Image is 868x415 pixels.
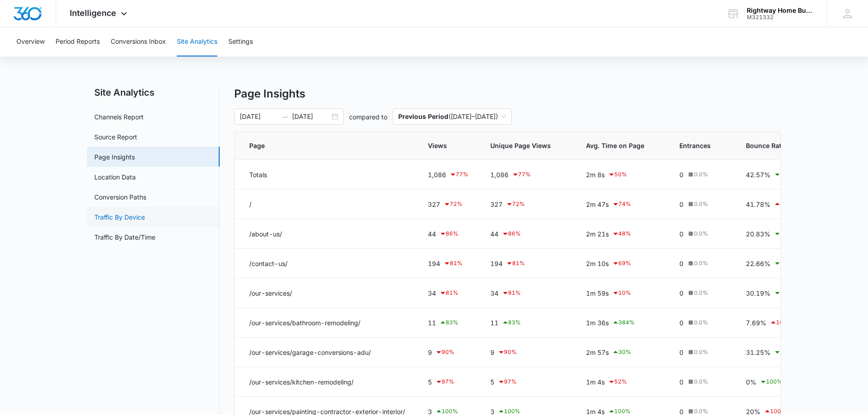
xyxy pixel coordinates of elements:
span: Intelligence [70,8,116,18]
input: Start date [240,112,277,122]
div: 77 % [449,169,468,180]
div: 9 [428,347,468,358]
div: 86 % [439,228,458,239]
div: 0% [746,376,798,387]
div: 81 % [443,258,462,269]
td: Totals [235,160,417,190]
div: 44 [490,228,564,239]
div: 52 % [608,376,627,387]
div: 327 [490,199,564,210]
div: 69 % [612,258,631,269]
div: 0 [679,259,724,268]
div: account id [747,14,813,20]
div: 0 [679,288,724,298]
div: 81 % [506,258,525,269]
div: 2m 8s [586,169,657,180]
span: swap-right [281,113,288,120]
div: 41.78% [746,199,798,210]
div: 1m 59s [586,287,657,298]
div: 0 [679,229,724,239]
div: 1m 4s [586,376,657,387]
td: /about-us/ [235,219,417,249]
button: Conversions Inbox [111,27,166,56]
div: 0.0 % [687,259,708,267]
td: /our-services/bathroom-remodeling/ [235,308,417,338]
div: 72 % [443,199,462,210]
div: 72 % [506,199,525,210]
div: 11 [490,317,564,328]
div: 9 % [774,199,789,210]
div: 20.83% [746,228,798,239]
a: Source Report [94,132,137,142]
div: 81 % [502,287,521,298]
div: 32 % [774,347,793,358]
div: 0.0 % [687,230,708,238]
div: 100 % [770,317,792,328]
span: Entrances [679,141,711,150]
div: 50 % [608,169,627,180]
div: 97 % [498,376,517,387]
a: Channels Report [94,112,144,122]
span: Page [249,141,393,150]
div: 83 % [439,317,458,328]
div: 0 [679,170,724,179]
div: 48 % [612,228,631,239]
a: Location Data [94,172,136,182]
a: Traffic By Date/Time [94,232,155,242]
td: /our-services/kitchen-remodeling/ [235,367,417,397]
div: 44 % [774,287,793,298]
div: 30 % [612,347,631,358]
span: Bounce Rate [746,141,785,150]
div: 1m 36s [586,317,657,328]
td: / [235,190,417,219]
td: /our-services/ [235,278,417,308]
div: 2m 10s [586,258,657,269]
div: 90 % [498,347,517,358]
div: 86 % [502,228,521,239]
div: 90 % [435,347,454,358]
div: 22.66% [746,258,798,269]
div: 5 [490,376,564,387]
div: 0 [679,200,724,209]
div: 83 % [502,317,521,328]
a: Conversion Paths [94,192,146,202]
div: 31.25% [746,347,798,358]
span: to [281,113,288,120]
span: Views [428,141,455,150]
button: Settings [228,27,253,56]
div: 0.0 % [687,378,708,386]
div: 0.0 % [687,318,708,327]
div: 2m 47s [586,199,657,210]
p: Previous Period [398,113,448,120]
div: 0.0 % [687,200,708,208]
td: /contact-us/ [235,249,417,278]
div: 34 [428,287,468,298]
div: 0 [679,377,724,387]
div: 1,086 [490,169,564,180]
td: /our-services/garage-conversions-adu/ [235,338,417,367]
div: 44 [428,228,468,239]
a: Traffic By Device [94,212,145,222]
div: 11 [428,317,468,328]
div: 2m 57s [586,347,657,358]
div: 34 [490,287,564,298]
div: 5 [428,376,468,387]
span: Avg. Time on Page [586,141,644,150]
button: Overview [16,27,45,56]
div: 97 % [435,376,454,387]
div: 42.57% [746,169,798,180]
div: 100 % [760,376,782,387]
div: 77 % [512,169,531,180]
span: Unique Page Views [490,141,551,150]
div: 0.0 % [687,170,708,179]
div: 0 [679,318,724,328]
div: 9 [490,347,564,358]
div: 74 % [612,199,631,210]
input: End date [292,112,330,122]
div: 30.19% [746,287,798,298]
div: 2m 21s [586,228,657,239]
a: Page Insights [94,152,135,162]
p: Page Insights [234,86,781,102]
div: 194 [428,258,468,269]
div: 10 % [612,287,631,298]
